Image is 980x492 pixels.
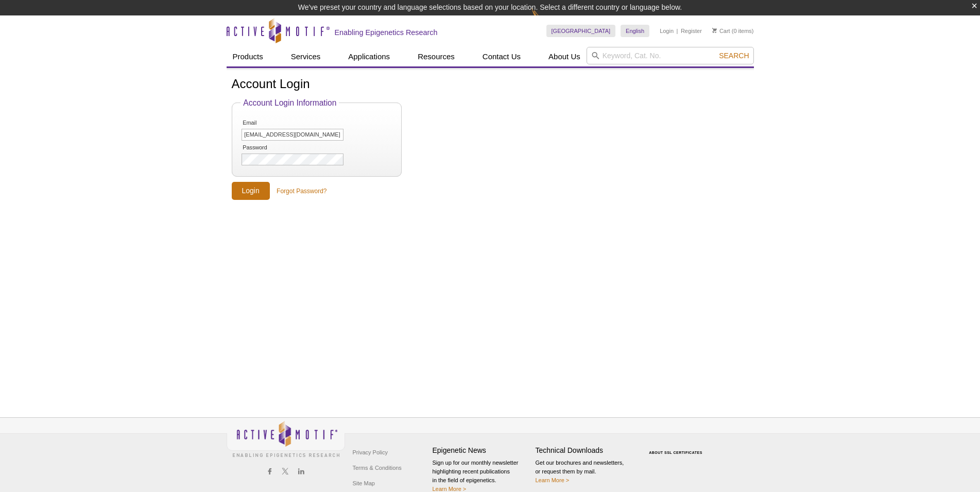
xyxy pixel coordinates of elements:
label: Password [242,144,294,151]
a: Forgot Password? [277,186,326,196]
a: Privacy Policy [350,445,390,460]
a: Resources [411,47,461,66]
label: Email [242,120,294,126]
a: About Us [542,47,587,66]
a: Login [660,27,674,35]
a: English [621,25,649,37]
p: Get our brochures and newsletters, or request them by mail. [536,459,633,485]
a: Products [227,47,269,66]
span: Search [719,52,749,60]
li: | [677,25,678,37]
a: Learn More > [536,477,570,483]
input: Keyword, Cat. No. [587,47,754,64]
a: Cart [712,27,730,35]
a: Learn More > [433,486,467,492]
img: Change Here [531,8,559,32]
a: Register [681,27,702,35]
h2: Enabling Epigenetics Research [335,28,438,37]
a: Applications [342,47,396,66]
a: Contact Us [476,47,527,66]
img: Your Cart [712,28,717,33]
h1: Account Login [232,77,749,92]
table: Click to Verify - This site chose Symantec SSL for secure e-commerce and confidential communicati... [639,436,716,459]
a: ABOUT SSL CERTIFICATES [649,451,702,454]
li: (0 items) [712,25,754,37]
a: [GEOGRAPHIC_DATA] [546,25,616,37]
h4: Technical Downloads [536,446,633,455]
h4: Epigenetic News [433,446,530,455]
legend: Account Login Information [240,98,339,108]
img: Active Motif, [227,418,345,460]
button: Search [716,51,752,60]
a: Site Map [350,476,377,491]
a: Services [285,47,327,66]
a: Terms & Conditions [350,460,404,476]
input: Login [232,182,270,200]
